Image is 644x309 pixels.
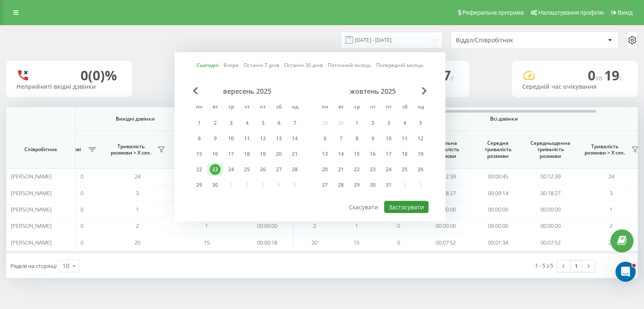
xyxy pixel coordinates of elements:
[194,149,205,160] div: 15
[335,133,346,144] div: 7
[191,87,303,95] div: вересень 2025
[271,163,287,176] div: сб 27 вер 2025 р.
[226,164,236,175] div: 24
[136,206,139,213] span: 1
[366,101,379,114] abbr: четвер
[382,101,395,114] abbr: п’ятниця
[349,132,365,145] div: ср 8 жовт 2025 р.
[313,222,316,229] span: 2
[397,163,413,176] div: сб 25 жовт 2025 р.
[365,117,381,129] div: чт 2 жовт 2025 р.
[415,118,426,129] div: 5
[11,239,52,246] span: [PERSON_NAME]
[210,180,221,191] div: 30
[397,239,400,246] span: 0
[239,148,255,160] div: чт 18 вер 2025 р.
[204,239,210,246] span: 15
[522,83,628,90] div: Середній час очікування
[472,168,524,185] td: 00:00:45
[319,101,331,114] abbr: понеділок
[257,149,268,160] div: 19
[273,133,284,144] div: 13
[257,101,269,114] abbr: п’ятниця
[11,173,52,180] span: [PERSON_NAME]
[472,185,524,201] td: 00:09:14
[207,163,223,176] div: вт 23 вер 2025 р.
[419,201,472,218] td: 00:00:00
[194,164,205,175] div: 22
[397,148,413,160] div: сб 18 жовт 2025 р.
[223,148,239,160] div: ср 17 вер 2025 р.
[207,132,223,145] div: вт 9 вер 2025 р.
[209,101,221,114] abbr: вівторок
[419,185,472,201] td: 00:18:27
[191,163,207,176] div: пн 22 вер 2025 р.
[415,149,426,160] div: 19
[317,163,333,176] div: пн 20 жовт 2025 р.
[397,132,413,145] div: сб 11 жовт 2025 р.
[257,164,268,175] div: 26
[530,140,570,160] span: Середньоденна тривалість розмови
[289,118,300,129] div: 7
[524,201,576,218] td: 00:00:00
[367,133,378,144] div: 9
[604,66,623,84] span: 19
[287,132,303,145] div: нд 14 вер 2025 р.
[11,222,52,229] span: [PERSON_NAME]
[351,133,362,144] div: 8
[241,133,252,144] div: 11
[319,149,330,160] div: 13
[426,140,465,160] span: Загальна тривалість розмови
[351,118,362,129] div: 1
[383,118,394,129] div: 3
[255,148,271,160] div: пт 19 вер 2025 р.
[478,140,518,160] span: Середня тривалість розмови
[255,163,271,176] div: пт 26 вер 2025 р.
[287,148,303,160] div: нд 21 вер 2025 р.
[383,133,394,144] div: 10
[349,148,365,160] div: ср 15 жовт 2025 р.
[288,101,301,114] abbr: неділя
[365,132,381,145] div: чт 9 жовт 2025 р.
[312,239,317,246] span: 20
[415,164,426,175] div: 26
[289,164,300,175] div: 28
[317,179,333,191] div: пн 27 жовт 2025 р.
[524,168,576,185] td: 00:12:39
[367,180,378,191] div: 30
[317,148,333,160] div: пн 13 жовт 2025 р.
[226,118,236,129] div: 3
[223,117,239,129] div: ср 3 вер 2025 р.
[11,189,52,197] span: [PERSON_NAME]
[194,133,205,144] div: 8
[135,239,140,246] span: 20
[383,164,394,175] div: 24
[62,262,69,270] div: 10
[207,148,223,160] div: вт 16 вер 2025 р.
[284,61,323,69] a: Останні 30 днів
[11,206,52,213] span: [PERSON_NAME]
[335,180,346,191] div: 28
[524,218,576,234] td: 00:00:00
[333,148,349,160] div: вт 14 жовт 2025 р.
[349,179,365,191] div: ср 29 жовт 2025 р.
[271,132,287,145] div: сб 13 вер 2025 р.
[381,179,397,191] div: пт 31 жовт 2025 р.
[223,163,239,176] div: ср 24 вер 2025 р.
[287,163,303,176] div: нд 28 вер 2025 р.
[191,117,207,129] div: пн 1 вер 2025 р.
[376,61,423,69] a: Попередній місяць
[610,222,613,229] span: 2
[608,239,614,246] span: 20
[13,146,68,153] span: Співробітник
[399,149,410,160] div: 18
[273,118,284,129] div: 6
[244,61,279,69] a: Останні 7 днів
[397,117,413,129] div: сб 4 жовт 2025 р.
[351,180,362,191] div: 29
[383,180,394,191] div: 31
[335,101,347,114] abbr: вівторок
[535,261,553,270] div: 1 - 5 з 5
[419,234,472,250] td: 00:07:52
[225,101,237,114] abbr: середа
